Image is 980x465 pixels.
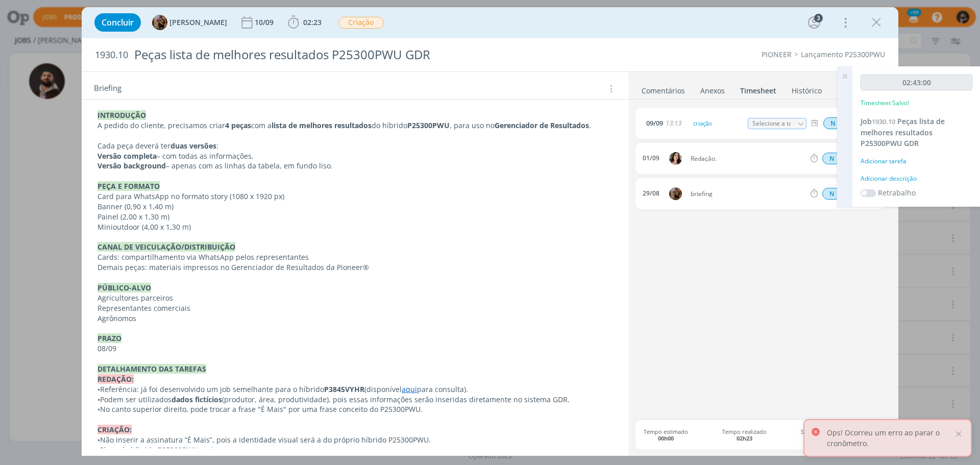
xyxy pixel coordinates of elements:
span: 1930.10 [95,50,128,61]
span: • [97,384,100,394]
span: • [97,404,100,414]
p: – com todas as informações. [97,151,613,161]
p: Banner (0,90 x 1,40 m) [97,202,613,212]
strong: Gerenciador de Resultados [495,120,589,130]
p: Podem ser utilizados (produtor, área, produtividade), pois essas informações serão inseridas dire... [97,395,613,405]
div: 29/08 [643,190,659,197]
span: 09/09 [646,120,663,127]
div: Adicionar tarefa [861,157,972,166]
img: A [669,187,682,200]
a: Job1930.10Peças lista de melhores resultados P25300PWU GDR [861,116,945,148]
strong: CANAL DE VEICULAÇÃO/DISTRIBUIÇÃO [97,242,235,252]
div: 3 [814,14,823,22]
a: aqui [198,445,213,455]
p: Placa do híbrido P25300PWU . [97,445,613,455]
p: 08/09 [97,344,613,354]
span: briefing [687,191,808,197]
strong: Versão background [97,161,166,170]
p: Demais peças: materiais impressos no Gerenciador de Resultados da Pioneer® [97,262,613,273]
strong: P3845VYHR [324,384,364,394]
span: [PERSON_NAME] [169,19,227,26]
div: dialog [82,7,898,456]
span: Saldo (Estimado - Realizado) [801,428,875,442]
div: Horas normais [822,188,841,200]
p: No canto superior direito, pode trocar a frase "É Mais" por uma frase conceito do P25300PWU. [97,404,613,414]
div: criação [691,118,746,129]
div: Anexos [700,86,725,96]
div: Peças lista de melhores resultados P25300PWU GDR [130,42,552,67]
strong: dados fictícios [171,395,222,404]
span: • [97,435,100,445]
a: PIONEER [762,50,792,59]
p: Painel (2,00 x 1,30 m) [97,212,613,222]
span: Agricultores parceiros [97,293,173,303]
img: A [152,15,167,30]
p: Ops! Ocorreu um erro ao parar o cronômetro. [827,427,953,449]
span: Tempo realizado [722,428,767,442]
span: Briefing [94,82,121,95]
div: Adicionar descrição [861,174,972,183]
span: Tempo estimado [644,428,688,442]
span: N [822,188,841,200]
span: 13:13 [665,120,681,127]
span: Peças lista de melhores resultados P25300PWU GDR [861,116,945,148]
p: – apenas com as linhas da tabela, em fundo liso. [97,161,613,171]
strong: PRAZO [97,333,121,343]
strong: 4 peças [225,120,251,130]
strong: PÚBLICO-ALVO [97,283,151,292]
p: Não inserir a assinatura “É Mais”, pois a identidade visual será a do próprio híbrido P25300PWU. [97,435,613,445]
a: Comentários [641,81,685,96]
strong: INTRODUÇÃO [97,110,146,120]
strong: DETALHAMENTO DAS TAREFAS [97,364,206,374]
a: aqui [402,384,417,394]
span: • [97,395,100,404]
button: Criação [338,16,384,29]
strong: duas versões [170,141,216,151]
strong: lista de melhores resultados [272,120,372,130]
p: Cada peça deverá ter : [97,141,613,151]
span: • [97,445,100,455]
button: 02:23 [285,14,324,31]
button: A[PERSON_NAME] [152,15,227,30]
span: N [822,153,841,164]
p: Cards: compartilhamento via WhatsApp pelos representantes [97,252,613,262]
b: 02h23 [737,434,752,442]
strong: PEÇA E FORMATO [97,181,160,191]
strong: REDAÇÃO: [97,374,134,384]
p: Card para WhatsApp no formato story (1080 x 1920 px) [97,191,613,202]
div: Horas normais [823,117,842,129]
p: A pedido do cliente, precisamos criar com a do híbrido , para uso no . [97,120,613,131]
p: Agrônomos [97,313,613,324]
p: Referência: já foi desenvolvido um job semelhante para o híbrido (disponível para consulta). [97,384,613,395]
a: Timesheet [740,81,777,96]
span: Concluir [102,18,134,27]
a: Lançamento P25300PWU [801,50,885,59]
div: 01/09 [643,155,659,162]
strong: CRIAÇÃO: [97,425,132,434]
span: N [823,117,842,129]
label: Retrabalho [878,187,916,198]
p: Timesheet Salvo! [861,99,909,108]
button: Concluir [94,13,141,32]
button: 3 [806,14,822,31]
div: Horas normais [822,153,841,164]
p: Representantes comerciais [97,303,613,313]
strong: P25300PWU [407,120,450,130]
span: Redação. [687,156,808,162]
span: Criação [338,17,384,29]
strong: Versão completa [97,151,157,161]
a: Histórico [791,81,822,96]
img: T [669,152,682,165]
span: 1930.10 [872,117,895,126]
div: 10/09 [255,19,276,26]
p: Minioutdoor (4,00 x 1,30 m) [97,222,613,232]
b: 00h00 [658,434,674,442]
span: 02:23 [303,17,322,27]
